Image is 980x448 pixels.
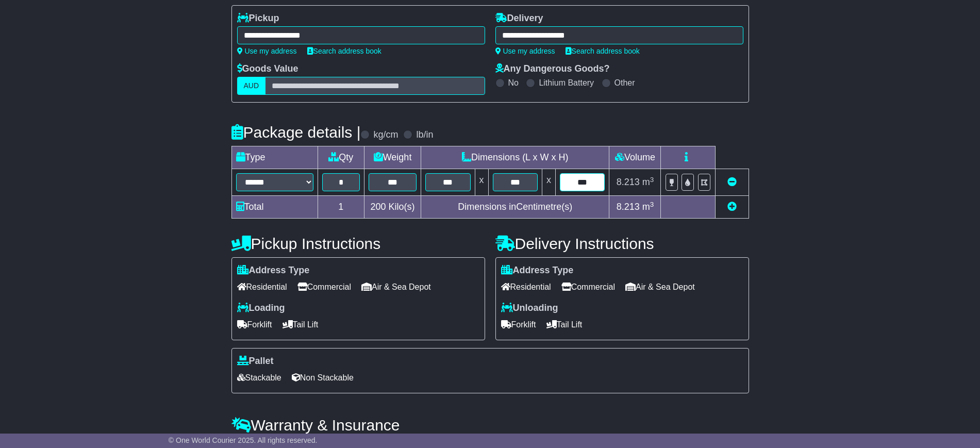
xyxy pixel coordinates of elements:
[231,124,361,141] h4: Package details |
[614,78,635,88] label: Other
[307,47,381,55] a: Search address book
[421,146,609,169] td: Dimensions (L x W x H)
[650,201,654,208] sup: 3
[237,317,272,333] span: Forklift
[561,279,615,295] span: Commercial
[727,202,737,212] a: Add new item
[373,129,398,141] label: kg/cm
[361,279,431,295] span: Air & Sea Depot
[371,202,386,212] span: 200
[283,317,319,333] span: Tail Lift
[231,235,485,252] h4: Pickup Instructions
[237,356,274,367] label: Pallet
[364,196,421,219] td: Kilo(s)
[495,63,610,75] label: Any Dangerous Goods?
[495,13,543,24] label: Delivery
[727,177,737,187] a: Remove this item
[237,279,287,295] span: Residential
[292,370,354,386] span: Non Stackable
[539,78,594,88] label: Lithium Battery
[617,177,640,187] span: 8.213
[501,303,558,314] label: Unloading
[475,169,488,196] td: x
[421,196,609,219] td: Dimensions in Centimetre(s)
[237,370,281,386] span: Stackable
[501,279,551,295] span: Residential
[231,417,749,434] h4: Warranty & Insurance
[237,265,310,276] label: Address Type
[501,317,536,333] span: Forklift
[237,77,266,95] label: AUD
[495,47,555,55] a: Use my address
[416,129,433,141] label: lb/in
[650,176,654,184] sup: 3
[546,317,583,333] span: Tail Lift
[566,47,640,55] a: Search address book
[617,202,640,212] span: 8.213
[231,146,318,169] td: Type
[169,436,318,444] span: © One World Courier 2025. All rights reserved.
[495,235,749,252] h4: Delivery Instructions
[642,202,654,212] span: m
[508,78,519,88] label: No
[237,303,285,314] label: Loading
[237,47,297,55] a: Use my address
[297,279,351,295] span: Commercial
[237,63,298,75] label: Goods Value
[501,265,574,276] label: Address Type
[609,146,661,169] td: Volume
[364,146,421,169] td: Weight
[625,279,695,295] span: Air & Sea Depot
[231,196,318,219] td: Total
[318,196,364,219] td: 1
[542,169,555,196] td: x
[237,13,279,24] label: Pickup
[318,146,364,169] td: Qty
[642,177,654,187] span: m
